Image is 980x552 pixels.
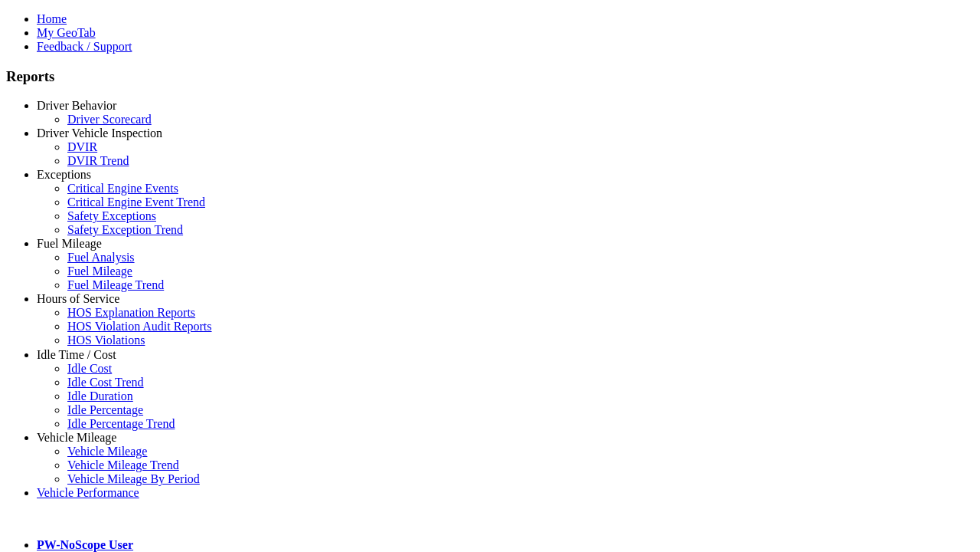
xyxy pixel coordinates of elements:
a: HOS Explanation Reports [67,306,195,319]
a: Exceptions [37,168,91,181]
a: My GeoTab [37,26,96,39]
a: DVIR Trend [67,154,129,167]
a: Hours of Service [37,292,119,305]
h3: Reports [6,68,974,85]
a: PW-NoScope User [37,538,133,551]
a: Idle Percentage Trend [67,417,175,430]
a: Idle Percentage [67,403,143,416]
a: HOS Violations [67,333,145,347]
a: Feedback / Support [37,40,132,53]
a: Vehicle Mileage [67,445,147,458]
a: Driver Scorecard [67,113,152,126]
a: Driver Vehicle Inspection [37,127,162,140]
a: Vehicle Performance [37,486,139,499]
a: Fuel Mileage Trend [67,278,164,291]
a: Critical Engine Event Trend [67,195,205,209]
a: Fuel Mileage [67,264,132,278]
a: Safety Exceptions [67,209,156,222]
a: Vehicle Mileage By Period [67,472,200,485]
a: Safety Exception Trend [67,223,183,236]
a: Driver Behavior [37,99,116,112]
a: Critical Engine Events [67,182,178,195]
a: Fuel Analysis [67,251,135,264]
a: Fuel Mileage [37,237,102,250]
a: HOS Violation Audit Reports [67,320,212,333]
a: Idle Duration [67,389,133,402]
a: Idle Cost Trend [67,376,144,389]
a: Vehicle Mileage [37,431,116,444]
a: DVIR [67,140,97,153]
a: Home [37,12,67,25]
a: Idle Time / Cost [37,348,116,361]
a: HOS Violation Trend [67,347,172,360]
a: Vehicle Mileage Trend [67,458,179,472]
a: Idle Cost [67,362,112,375]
